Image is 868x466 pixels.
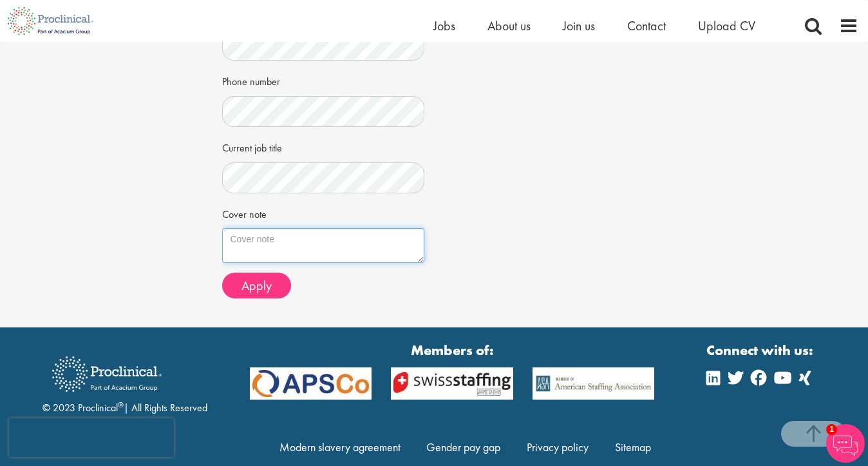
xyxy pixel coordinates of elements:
iframe: reCAPTCHA [9,418,174,457]
strong: Members of: [250,340,655,360]
a: Upload CV [698,17,755,34]
img: APSCo [523,367,665,400]
button: Apply [222,273,291,298]
label: Current job title [222,137,282,156]
a: Join us [563,17,595,34]
a: Jobs [433,17,455,34]
div: © 2023 Proclinical | All Rights Reserved [42,347,207,416]
img: Proclinical Recruitment [42,347,171,401]
label: Phone number [222,70,280,90]
img: Chatbot [826,424,865,463]
a: Privacy policy [527,440,589,454]
a: Sitemap [615,440,651,454]
span: Apply [241,277,272,294]
img: APSCo [381,367,523,400]
a: Contact [627,17,666,34]
sup: ® [118,400,124,410]
a: Gender pay gap [426,440,500,454]
a: Modern slavery agreement [279,440,401,454]
label: Cover note [222,203,267,222]
a: About us [487,17,531,34]
span: 1 [826,424,837,435]
strong: Connect with us: [706,340,816,360]
img: APSCo [240,367,382,400]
